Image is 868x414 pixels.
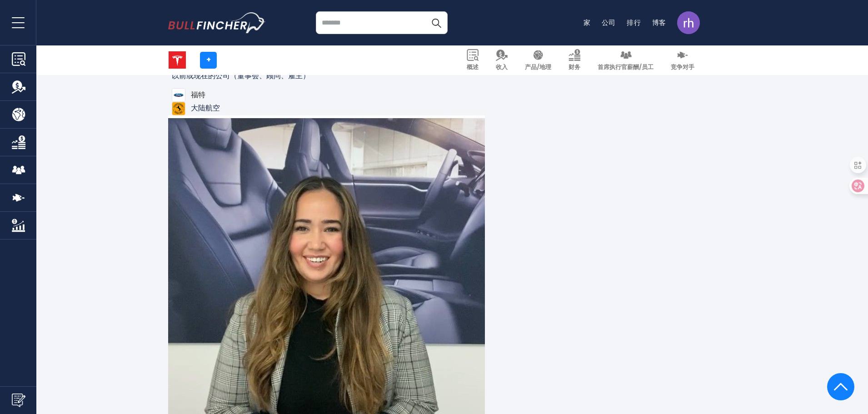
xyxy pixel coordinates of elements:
a: 首席执行官薪酬/员工 [592,45,659,75]
a: 家 [584,18,591,27]
font: 以前或现在的公司（董事会、顾问、雇主） [172,70,310,81]
a: 排行 [627,18,641,27]
a: 公司 [602,18,616,27]
img: 大陆航空 [172,102,185,115]
font: 首席执行官薪酬/员工 [598,63,653,71]
font: 福特 [191,90,205,100]
font: 财务 [569,63,580,71]
img: 福特 [172,88,185,102]
font: 产品/地理 [525,63,551,71]
a: 财务 [563,45,586,75]
a: 竞争对手 [665,45,700,75]
a: 概述 [461,45,484,75]
a: 前往主页 [168,12,266,33]
font: 竞争对手 [671,63,694,71]
img: 特斯拉标志 [169,51,186,69]
a: 收入 [490,45,513,75]
button: 搜索 [425,11,448,34]
font: 概述 [467,63,479,71]
img: 红腹灰雀徽标 [168,12,266,33]
a: 博客 [652,18,667,27]
font: + [206,55,211,65]
font: 大陆航空 [191,103,220,114]
font: 收入 [496,63,508,71]
a: 福特 [172,90,205,100]
a: 产品/地理 [519,45,557,75]
a: + [200,52,217,69]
